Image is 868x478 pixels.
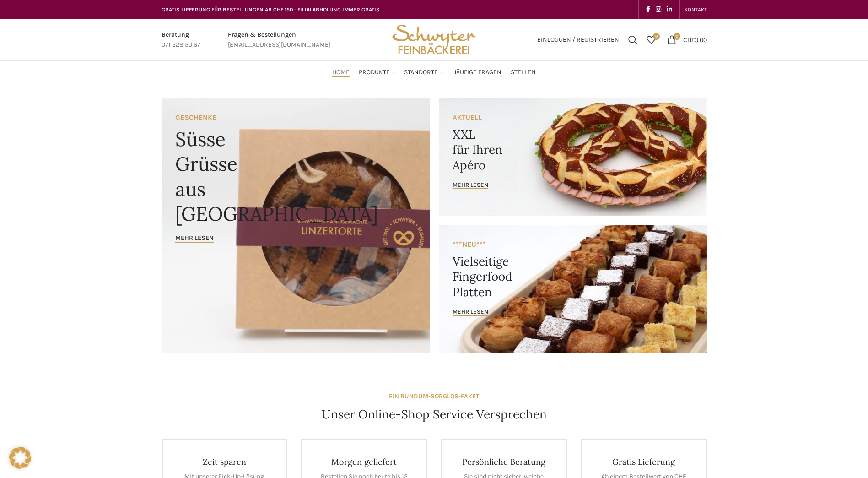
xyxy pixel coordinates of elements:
[680,0,712,19] div: Secondary navigation
[642,31,660,49] div: Meine Wunschliste
[452,63,501,81] a: Häufige Fragen
[389,35,479,43] a: Site logo
[389,19,479,60] img: Bäckerei Schwyter
[332,63,350,81] a: Home
[452,68,501,77] span: Häufige Fragen
[177,456,273,467] h4: Zeit sparen
[653,3,664,16] a: Instagram social link
[685,6,707,13] span: KONTAKT
[456,456,552,467] h4: Persönliche Beratung
[674,33,680,40] span: 0
[596,456,692,467] h4: Gratis Lieferung
[332,68,350,77] span: Home
[359,63,395,81] a: Produkte
[439,98,707,216] a: Banner link
[389,392,479,400] strong: EIN RUNDUM-SORGLOS-PAKET
[511,63,536,81] a: Stellen
[404,68,438,77] span: Standorte
[157,63,712,81] div: Main navigation
[537,37,619,43] span: Einloggen / Registrieren
[653,33,660,40] span: 0
[316,456,412,467] h4: Morgen geliefert
[162,6,380,13] span: GRATIS LIEFERUNG FÜR BESTELLUNGEN AB CHF 150 - FILIALABHOLUNG IMMER GRATIS
[643,3,653,16] a: Facebook social link
[642,31,660,49] a: 0
[322,406,547,423] h4: Unser Online-Shop Service Versprechen
[511,68,536,77] span: Stellen
[683,36,707,43] bdi: 0.00
[359,68,390,77] span: Produkte
[533,31,624,49] a: Einloggen / Registrieren
[683,36,695,43] span: CHF
[685,0,707,19] a: KONTAKT
[162,30,200,50] a: Infobox link
[663,31,712,49] a: 0 CHF0.00
[439,225,707,353] a: Banner link
[664,3,675,16] a: Linkedin social link
[228,30,330,50] a: Infobox link
[162,98,430,353] a: Banner link
[404,63,443,81] a: Standorte
[624,31,642,49] a: Suchen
